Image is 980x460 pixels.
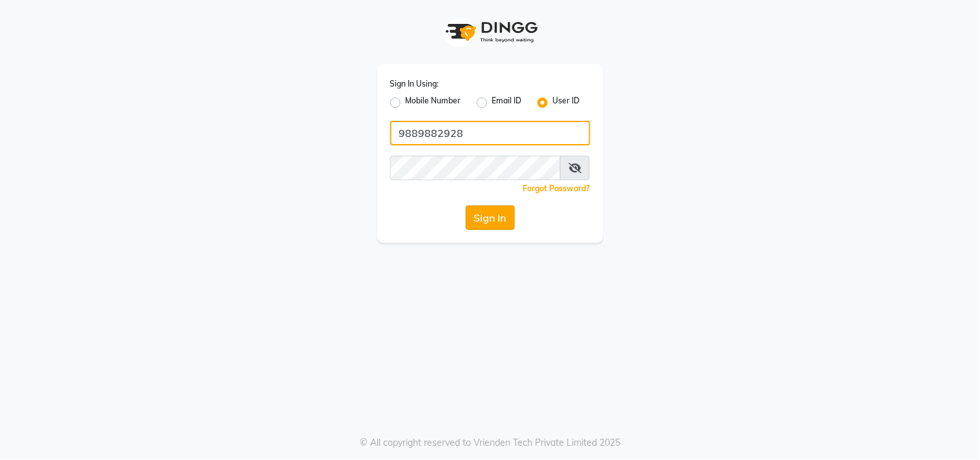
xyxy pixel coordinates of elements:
img: logo1.svg [439,13,542,51]
label: Sign In Using: [390,78,439,90]
label: Email ID [492,95,522,110]
input: Username [390,121,590,145]
input: Username [390,156,561,180]
button: Sign In [466,205,515,230]
label: User ID [553,95,580,110]
label: Mobile Number [406,95,461,110]
a: Forgot Password? [523,183,590,193]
